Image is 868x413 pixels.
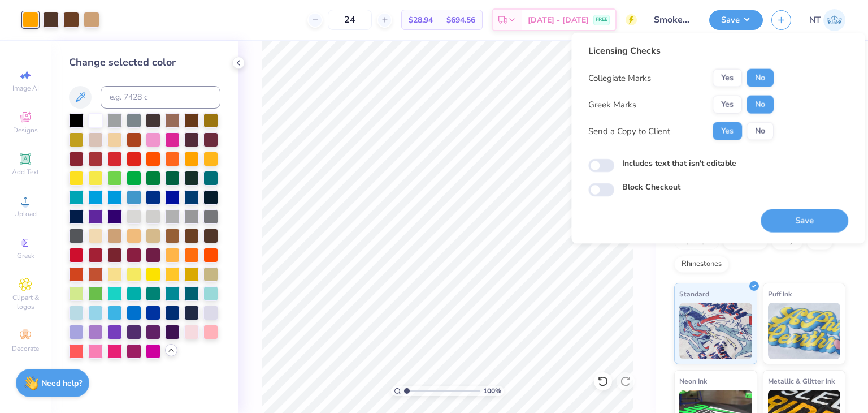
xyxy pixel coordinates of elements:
a: NT [809,9,845,31]
span: $694.56 [446,14,475,26]
img: Puff Ink [768,303,841,359]
div: Change selected color [69,55,220,70]
span: NT [809,14,821,27]
span: $28.94 [409,14,433,26]
strong: Need help? [41,378,82,389]
label: Block Checkout [622,181,680,193]
span: Image AI [12,84,39,93]
img: Standard [679,303,752,359]
div: Send a Copy to Client [588,124,670,137]
button: Save [709,10,763,30]
button: Save [761,209,848,233]
input: Untitled Design [645,8,701,31]
div: Greek Marks [588,98,636,111]
span: Metallic & Glitter Ink [768,375,835,387]
span: Upload [14,209,37,218]
div: Collegiate Marks [588,71,651,84]
input: e.g. 7428 c [101,86,220,109]
label: Includes text that isn't editable [622,157,736,169]
div: Rhinestones [674,256,729,273]
span: Puff Ink [768,288,792,300]
span: [DATE] - [DATE] [528,14,589,26]
div: Licensing Checks [588,44,774,58]
button: No [747,96,774,114]
button: Yes [713,122,742,140]
span: Designs [13,126,38,135]
span: Standard [679,288,709,300]
img: Nestor Talens [823,9,845,31]
span: Clipart & logos [6,293,45,311]
span: 100 % [483,386,501,396]
button: Yes [713,96,742,114]
button: Yes [713,69,742,87]
span: Neon Ink [679,375,707,387]
span: Add Text [12,167,39,177]
button: No [747,69,774,87]
span: Greek [17,251,34,260]
span: Decorate [12,344,39,353]
input: – – [328,10,372,30]
button: No [747,122,774,140]
span: FREE [596,16,607,24]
